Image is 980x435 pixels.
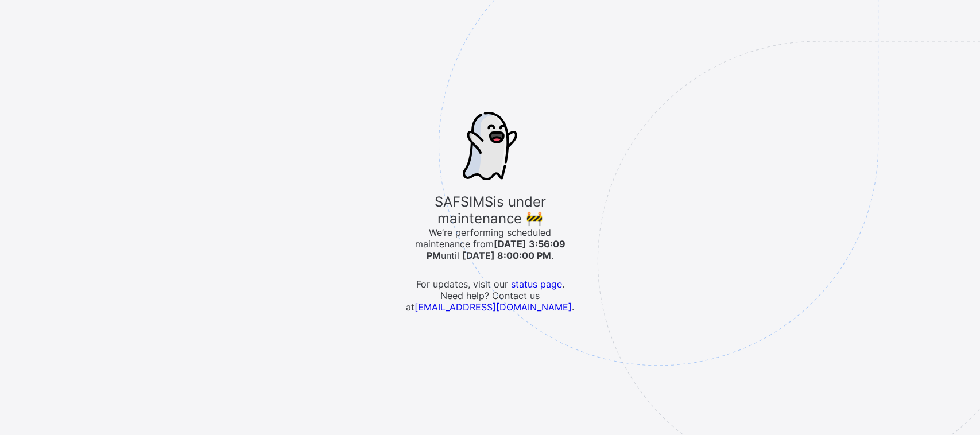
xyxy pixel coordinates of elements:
[427,238,565,261] b: [DATE] 3:56:09 PM
[404,227,576,261] span: We’re performing scheduled maintenance from until .
[404,278,576,290] span: For updates, visit our .
[404,290,576,313] span: Need help? Contact us at .
[415,301,572,313] a: [EMAIL_ADDRESS][DOMAIN_NAME]
[404,193,576,227] span: SAFSIMS is under maintenance 🚧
